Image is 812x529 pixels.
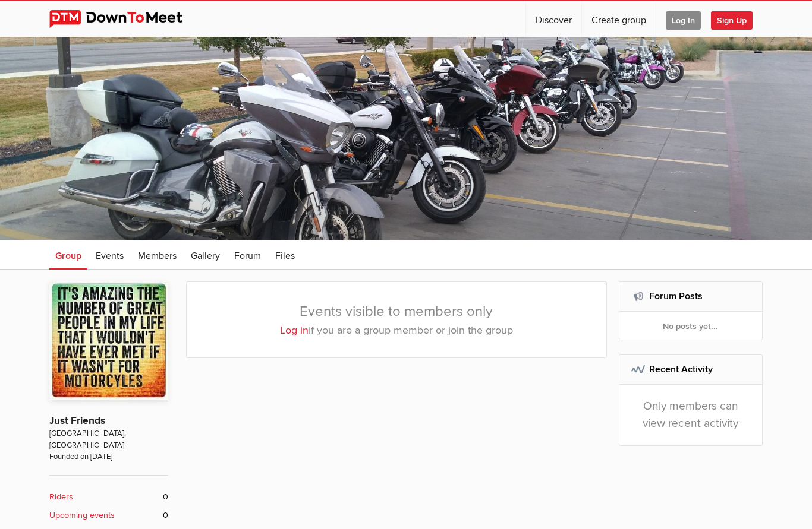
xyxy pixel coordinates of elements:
a: Riders 0 [49,490,168,503]
a: Log in [280,324,309,337]
a: Forum [228,240,267,270]
b: Riders [49,490,73,503]
a: Create group [582,1,656,37]
b: Upcoming events [49,509,115,522]
span: [GEOGRAPHIC_DATA], [GEOGRAPHIC_DATA] [49,428,168,451]
span: Sign Up [711,11,753,30]
h2: Recent Activity [631,355,751,384]
a: Events [90,240,130,270]
span: Gallery [191,250,220,262]
span: Files [275,250,295,262]
span: Founded on [DATE] [49,451,168,463]
a: Upcoming events 0 [49,509,168,522]
img: Just Friends [49,281,168,400]
span: 0 [163,509,168,522]
span: Events [96,250,124,262]
span: Forum [234,250,261,262]
span: Members [138,250,177,262]
div: Events visible to members only [186,281,607,358]
p: if you are a group member or join the group [206,322,587,338]
span: 0 [163,490,168,503]
img: DownToMeet [49,10,201,28]
a: Discover [526,1,581,37]
a: Members [132,240,182,270]
div: Only members can view recent activity [619,385,763,445]
a: Forum Posts [649,290,703,302]
span: Group [55,250,81,262]
a: Gallery [185,240,226,270]
div: No posts yet... [619,312,763,340]
a: Log In [656,1,710,37]
a: Sign Up [711,1,762,37]
a: Group [49,240,87,270]
a: Files [269,240,301,270]
span: Log In [666,11,701,30]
